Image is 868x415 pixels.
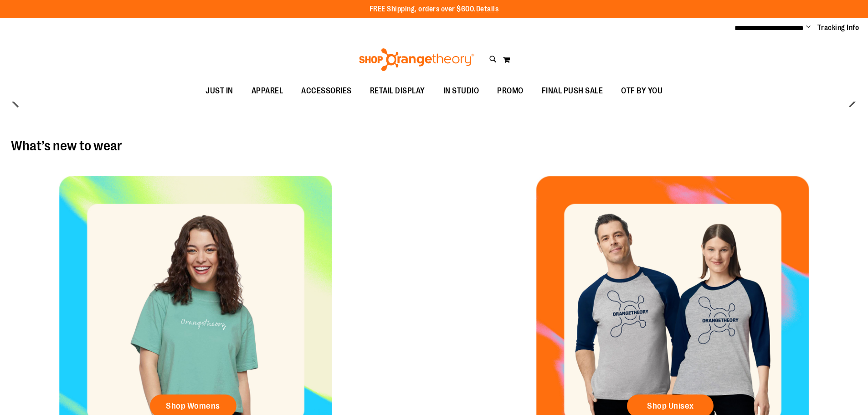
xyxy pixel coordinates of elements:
[843,92,861,111] button: next
[252,81,283,101] span: APPAREL
[476,5,499,13] a: Details
[443,81,479,101] span: IN STUDIO
[497,81,524,101] span: PROMO
[542,81,603,101] span: FINAL PUSH SALE
[647,401,694,411] span: Shop Unisex
[7,92,25,111] button: prev
[205,81,233,101] span: JUST IN
[358,48,476,71] img: Shop Orangetheory
[806,23,811,32] button: Account menu
[11,138,857,153] h2: What’s new to wear
[621,81,663,101] span: OTF BY YOU
[370,81,425,101] span: RETAIL DISPLAY
[301,81,352,101] span: ACCESSORIES
[166,401,220,411] span: Shop Womens
[817,23,859,33] a: Tracking Info
[370,4,499,15] p: FREE Shipping, orders over $600.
